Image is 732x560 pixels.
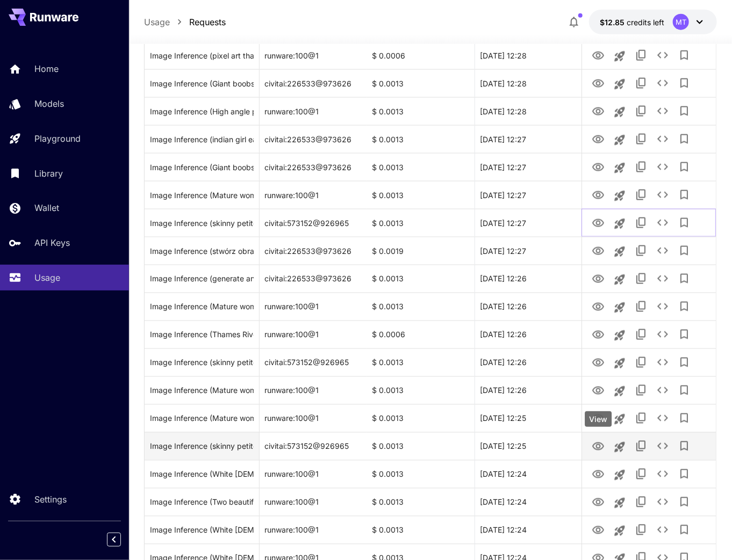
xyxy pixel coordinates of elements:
[585,411,612,427] div: View
[630,100,652,122] button: Copy TaskUUID
[475,348,582,376] div: 24 Sep, 2025 12:26
[34,493,67,506] p: Settings
[630,240,652,261] button: Copy TaskUUID
[107,533,121,547] button: Collapse sidebar
[587,323,609,345] button: View
[367,293,475,321] div: $ 0.0013
[260,488,367,516] div: runware:100@1
[150,42,254,69] div: Click to copy prompt
[150,209,254,237] div: Click to copy prompt
[150,154,254,181] div: Click to copy prompt
[587,239,609,261] button: View
[475,265,582,293] div: 24 Sep, 2025 12:26
[367,181,475,209] div: $ 0.0013
[367,209,475,237] div: $ 0.0013
[150,489,254,516] div: Click to copy prompt
[367,97,475,125] div: $ 0.0013
[630,463,652,485] button: Copy TaskUUID
[673,519,695,541] button: Add to library
[150,293,254,321] div: Click to copy prompt
[673,240,695,261] button: Add to library
[587,100,609,122] button: View
[587,267,609,289] button: View
[587,295,609,317] button: View
[367,153,475,181] div: $ 0.0013
[587,156,609,178] button: View
[34,167,63,180] p: Library
[609,381,630,402] button: Launch in playground
[150,405,254,432] div: Click to copy prompt
[475,404,582,432] div: 24 Sep, 2025 12:25
[609,297,630,318] button: Launch in playground
[609,520,630,542] button: Launch in playground
[150,181,254,209] div: Click to copy prompt
[475,125,582,153] div: 24 Sep, 2025 12:27
[673,408,695,429] button: Add to library
[475,41,582,69] div: 24 Sep, 2025 12:28
[260,181,367,209] div: runware:100@1
[673,184,695,206] button: Add to library
[673,156,695,178] button: Add to library
[609,492,630,514] button: Launch in playground
[609,46,630,67] button: Launch in playground
[367,321,475,348] div: $ 0.0006
[673,491,695,513] button: Add to library
[652,435,673,457] button: See details
[600,18,627,27] span: $12.85
[367,41,475,69] div: $ 0.0006
[475,69,582,97] div: 24 Sep, 2025 12:28
[609,409,630,430] button: Launch in playground
[652,100,673,122] button: See details
[673,128,695,150] button: Add to library
[260,209,367,237] div: civitai:573152@926965
[475,488,582,516] div: 24 Sep, 2025 12:24
[367,516,475,544] div: $ 0.0013
[630,45,652,66] button: Copy TaskUUID
[609,269,630,290] button: Launch in playground
[673,296,695,317] button: Add to library
[609,129,630,151] button: Launch in playground
[652,268,673,289] button: See details
[630,408,652,429] button: Copy TaskUUID
[260,237,367,265] div: civitai:226533@973626
[367,237,475,265] div: $ 0.0019
[367,125,475,153] div: $ 0.0013
[630,519,652,541] button: Copy TaskUUID
[652,184,673,206] button: See details
[475,293,582,321] div: 24 Sep, 2025 12:26
[260,153,367,181] div: civitai:226533@973626
[260,348,367,376] div: civitai:573152@926965
[673,324,695,345] button: Add to library
[630,184,652,206] button: Copy TaskUUID
[260,516,367,544] div: runware:100@1
[34,271,60,284] p: Usage
[150,70,254,97] div: Click to copy prompt
[652,72,673,94] button: See details
[589,10,717,34] button: $12.84543MT
[475,432,582,460] div: 24 Sep, 2025 12:25
[150,461,254,488] div: Click to copy prompt
[587,491,609,513] button: View
[630,212,652,234] button: Copy TaskUUID
[673,352,695,373] button: Add to library
[34,236,70,249] p: API Keys
[652,463,673,485] button: See details
[630,296,652,317] button: Copy TaskUUID
[609,241,630,263] button: Launch in playground
[609,325,630,346] button: Launch in playground
[260,293,367,321] div: runware:100@1
[367,376,475,404] div: $ 0.0013
[367,488,475,516] div: $ 0.0013
[673,45,695,66] button: Add to library
[587,44,609,66] button: View
[609,213,630,235] button: Launch in playground
[367,404,475,432] div: $ 0.0013
[144,16,170,28] a: Usage
[260,41,367,69] div: runware:100@1
[260,125,367,153] div: civitai:226533@973626
[587,128,609,150] button: View
[150,265,254,293] div: Click to copy prompt
[609,157,630,179] button: Launch in playground
[652,491,673,513] button: See details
